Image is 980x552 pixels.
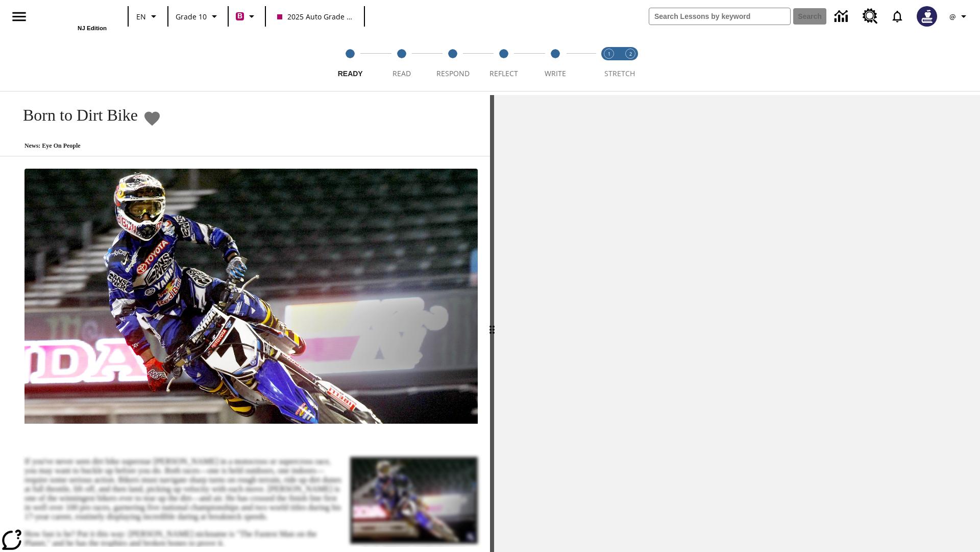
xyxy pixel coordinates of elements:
[911,3,943,30] button: Select a new avatar
[40,4,107,31] div: Home
[608,51,610,57] text: 1
[136,11,146,22] span: EN
[649,8,790,25] input: search field
[526,35,585,91] button: Write step 5 of 5
[943,7,976,26] button: Profile/Settings
[545,68,566,78] span: Write
[338,70,363,78] span: Ready
[237,10,242,22] span: B
[176,11,207,22] span: Grade 10
[12,142,161,150] p: News: Eye On People
[372,35,431,91] button: Read step 2 of 5
[171,7,225,26] button: Grade: Grade 10, Select a grade
[321,35,380,91] button: Ready step 1 of 5
[828,3,856,31] a: Data Center
[629,51,632,57] text: 2
[12,106,138,125] h1: Born to Dirt Bike
[594,35,624,91] button: Stretch Read step 1 of 2
[393,68,411,78] span: Read
[143,109,161,127] button: Add to Favorites - Born to Dirt Bike
[604,68,635,78] span: STRETCH
[616,35,645,91] button: Stretch Respond step 2 of 2
[24,169,478,424] img: Motocross racer James Stewart flies through the air on his dirt bike.
[4,2,34,32] button: Open side menu
[232,7,262,26] button: Boost Class color is violet red. Change class color
[277,11,353,22] span: 2025 Auto Grade 10
[132,7,164,26] button: Language: EN, Select a language
[423,35,482,91] button: Respond step 3 of 5
[490,95,494,552] div: Press Enter or Spacebar and then press right and left arrow keys to move the slider
[856,3,884,30] a: Resource Center, Will open in new tab
[917,6,937,27] img: Avatar
[436,68,470,78] span: Respond
[949,11,956,22] span: @
[474,35,533,91] button: Reflect step 4 of 5
[494,95,980,552] div: activity
[884,3,911,30] a: Notifications
[489,68,518,78] span: Reflect
[78,25,107,31] span: NJ Edition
